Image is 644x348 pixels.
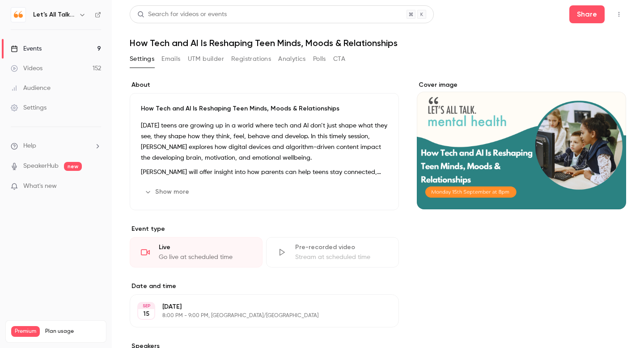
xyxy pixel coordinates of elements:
p: 15 [143,310,149,318]
p: Event type [130,225,399,233]
div: Settings [11,103,47,112]
div: Go live at scheduled time [159,253,251,262]
p: How Tech and AI Is Reshaping Teen Minds, Moods & Relationships [141,104,388,113]
div: Stream at scheduled time [295,253,388,262]
a: SpeakerHub [23,161,59,171]
button: Polls [313,52,326,66]
div: Events [11,44,42,53]
span: Plan usage [45,328,101,335]
div: Audience [11,84,51,93]
button: UTM builder [188,52,224,66]
button: Share [569,5,605,23]
span: Help [23,141,36,151]
button: CTA [333,52,345,66]
img: Let's All Talk Mental Health [11,8,25,22]
div: Live [159,243,251,252]
li: help-dropdown-opener [11,141,101,151]
p: [PERSON_NAME] will offer insight into how parents can help teens stay connected, think critically... [141,167,388,178]
h6: Let's All Talk Mental Health [33,10,75,19]
button: Settings [130,52,154,66]
div: LiveGo live at scheduled time [130,237,263,267]
section: Cover image [417,81,626,209]
p: [DATE] [162,302,352,311]
span: What's new [23,182,57,191]
div: Pre-recorded videoStream at scheduled time [266,237,399,267]
div: Pre-recorded video [295,243,388,252]
label: Cover image [417,81,626,89]
button: Registrations [231,52,271,66]
p: 8:00 PM - 9:00 PM, [GEOGRAPHIC_DATA]/[GEOGRAPHIC_DATA] [162,312,352,319]
button: Show more [141,185,195,199]
div: Videos [11,64,42,73]
span: new [64,162,82,171]
button: Analytics [278,52,306,66]
p: [DATE] teens are growing up in a world where tech and AI don’t just shape what they see, they sha... [141,120,388,163]
button: Emails [161,52,180,66]
div: Search for videos or events [137,10,227,19]
label: Date and time [130,282,399,291]
label: About [130,81,399,89]
span: Premium [11,326,40,337]
div: SEP [138,303,154,309]
h1: How Tech and AI Is Reshaping Teen Minds, Moods & Relationships [130,38,626,48]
